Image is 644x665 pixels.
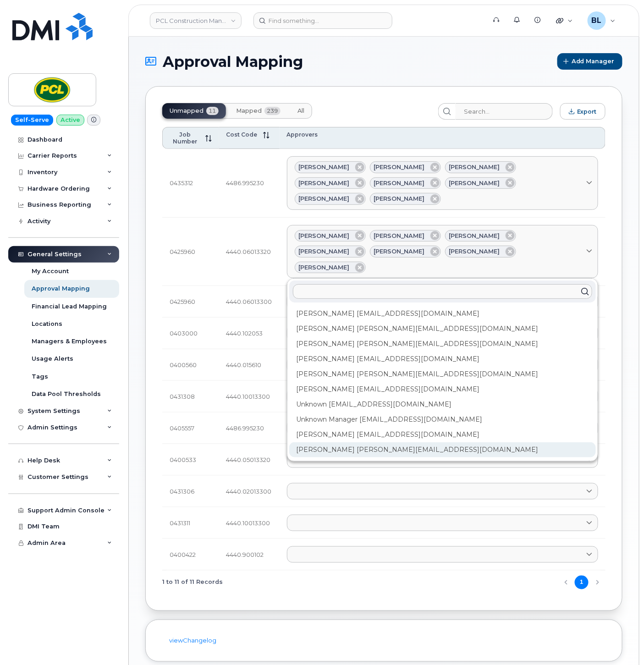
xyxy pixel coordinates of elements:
[163,54,303,70] span: Approval Mapping
[162,507,219,539] td: 0431311
[162,149,219,218] td: 0435312
[219,444,280,476] td: 4440.05013320
[374,194,425,203] span: [PERSON_NAME]
[289,382,596,397] div: [PERSON_NAME] [EMAIL_ADDRESS][DOMAIN_NAME]
[374,179,425,187] span: [PERSON_NAME]
[299,231,350,240] span: [PERSON_NAME]
[219,149,280,218] td: 4486.995230
[162,349,219,381] td: 0400560
[560,103,605,120] button: Export
[299,247,350,256] span: [PERSON_NAME]
[287,225,598,279] a: [PERSON_NAME][PERSON_NAME][PERSON_NAME][PERSON_NAME][PERSON_NAME][PERSON_NAME][PERSON_NAME]
[289,442,596,457] div: [PERSON_NAME] [PERSON_NAME][EMAIL_ADDRESS][DOMAIN_NAME]
[289,412,596,427] div: Unknown Manager [EMAIL_ADDRESS][DOMAIN_NAME]
[287,156,598,210] a: [PERSON_NAME][PERSON_NAME][PERSON_NAME][PERSON_NAME][PERSON_NAME][PERSON_NAME][PERSON_NAME][PERSO...
[219,507,280,539] td: 4440.10013300
[299,194,350,203] span: [PERSON_NAME]
[289,336,596,352] div: [PERSON_NAME] [PERSON_NAME][EMAIL_ADDRESS][DOMAIN_NAME]
[219,349,280,381] td: 4440.015610
[264,107,281,115] span: 239
[449,163,500,171] span: [PERSON_NAME]
[575,576,589,589] button: Page 1
[169,637,216,644] a: viewChangelog
[289,321,596,336] div: [PERSON_NAME] [PERSON_NAME][EMAIL_ADDRESS][DOMAIN_NAME]
[374,247,425,256] span: [PERSON_NAME]
[219,381,280,412] td: 4440.10013300
[162,286,219,318] td: 0425960
[162,576,223,589] span: 1 to 11 of 11 Records
[162,476,219,507] td: 0431306
[557,53,622,70] button: Add Manager
[456,103,553,120] input: Search...
[162,218,219,286] td: 0425960
[299,263,350,272] span: [PERSON_NAME]
[577,108,597,115] span: Export
[374,231,425,240] span: [PERSON_NAME]
[289,367,596,382] div: [PERSON_NAME] [PERSON_NAME][EMAIL_ADDRESS][DOMAIN_NAME]
[236,107,262,115] span: Mapped
[162,381,219,412] td: 0431308
[162,539,219,571] td: 0400422
[572,57,615,66] span: Add Manager
[289,306,596,321] div: [PERSON_NAME] [EMAIL_ADDRESS][DOMAIN_NAME]
[374,163,425,171] span: [PERSON_NAME]
[219,412,280,444] td: 4486.995230
[219,218,280,286] td: 4440.06013320
[219,476,280,507] td: 4440.02013300
[162,318,219,349] td: 0403000
[449,231,500,240] span: [PERSON_NAME]
[289,397,596,412] div: Unknown [EMAIL_ADDRESS][DOMAIN_NAME]
[289,427,596,442] div: [PERSON_NAME] [EMAIL_ADDRESS][DOMAIN_NAME]
[289,352,596,367] div: [PERSON_NAME] [EMAIL_ADDRESS][DOMAIN_NAME]
[162,444,219,476] td: 0400533
[287,131,318,138] span: Approvers
[219,539,280,571] td: 4440.900102
[162,412,219,444] td: 0405557
[449,247,500,256] span: [PERSON_NAME]
[226,131,258,138] span: Cost Code
[449,179,500,187] span: [PERSON_NAME]
[219,286,280,318] td: 4440.06013300
[298,107,305,115] span: All
[219,318,280,349] td: 4440.102053
[299,179,350,187] span: [PERSON_NAME]
[299,163,350,171] span: [PERSON_NAME]
[170,131,200,145] span: Job Number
